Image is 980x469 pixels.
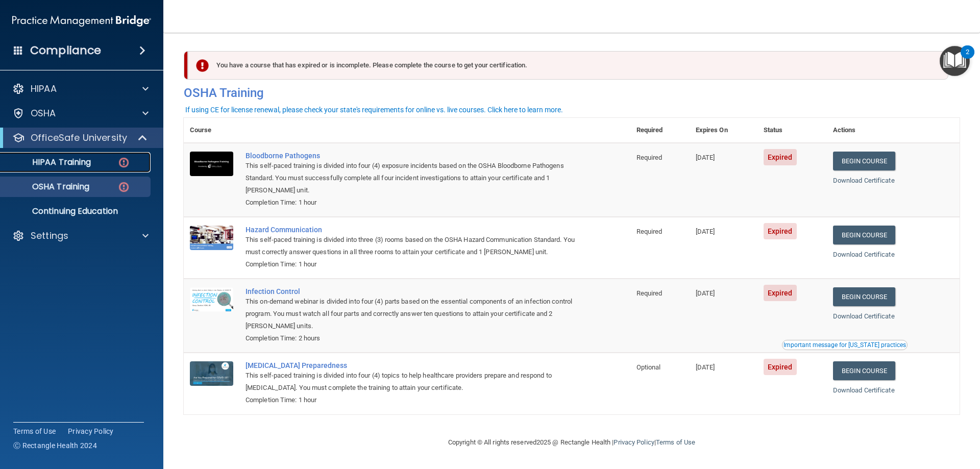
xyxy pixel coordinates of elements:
a: Download Certificate [833,251,895,258]
th: Course [184,118,239,143]
span: Ⓒ Rectangle Health 2024 [13,440,97,451]
div: Copyright © All rights reserved 2025 @ Rectangle Health | | [385,426,758,459]
a: Begin Course [833,361,895,380]
a: Privacy Policy [614,438,654,446]
img: danger-circle.6113f641.png [117,156,130,169]
p: OfficeSafe University [31,132,127,144]
a: HIPAA [12,83,149,95]
img: PMB logo [12,11,151,31]
span: [DATE] [696,154,715,161]
p: HIPAA Training [7,157,91,167]
img: danger-circle.6113f641.png [117,181,130,193]
img: exclamation-circle-solid-danger.72ef9ffc.png [196,59,209,72]
span: Required [636,154,663,161]
span: Optional [636,363,661,371]
span: Required [636,289,663,297]
a: Settings [12,230,149,242]
p: Settings [31,230,68,242]
a: Bloodborne Pathogens [246,152,579,160]
a: Begin Course [833,287,895,306]
button: Read this if you are a dental practitioner in the state of CA [782,340,908,350]
button: If using CE for license renewal, please check your state's requirements for online vs. live cours... [184,105,565,115]
iframe: Drift Widget Chat Controller [803,397,968,437]
th: Status [757,118,827,143]
p: HIPAA [31,83,57,95]
a: Terms of Use [13,426,56,436]
div: This self-paced training is divided into four (4) exposure incidents based on the OSHA Bloodborne... [246,160,579,196]
a: OSHA [12,107,149,119]
span: [DATE] [696,363,715,371]
div: This on-demand webinar is divided into four (4) parts based on the essential components of an inf... [246,295,579,332]
div: You have a course that has expired or is incomplete. Please complete the course to get your certi... [188,51,948,80]
span: Required [636,228,663,235]
a: Terms of Use [656,438,695,446]
th: Required [630,118,690,143]
span: Expired [764,285,797,301]
a: Download Certificate [833,386,895,394]
p: Continuing Education [7,206,146,216]
th: Actions [827,118,960,143]
a: Begin Course [833,152,895,170]
div: This self-paced training is divided into four (4) topics to help healthcare providers prepare and... [246,369,579,394]
span: [DATE] [696,289,715,297]
a: Download Certificate [833,177,895,184]
span: Expired [764,149,797,165]
span: Expired [764,359,797,375]
a: Begin Course [833,226,895,244]
h4: Compliance [30,43,101,58]
div: Completion Time: 1 hour [246,196,579,209]
div: Important message for [US_STATE] practices [783,342,906,348]
a: [MEDICAL_DATA] Preparedness [246,361,579,369]
a: Infection Control [246,287,579,295]
a: Hazard Communication [246,226,579,234]
div: Completion Time: 1 hour [246,394,579,406]
h4: OSHA Training [184,86,960,100]
div: This self-paced training is divided into three (3) rooms based on the OSHA Hazard Communication S... [246,234,579,258]
span: [DATE] [696,228,715,235]
div: Completion Time: 1 hour [246,258,579,270]
div: 2 [966,52,969,65]
span: Expired [764,223,797,239]
a: OfficeSafe University [12,132,148,144]
div: Completion Time: 2 hours [246,332,579,344]
button: Open Resource Center, 2 new notifications [940,46,970,76]
a: Privacy Policy [68,426,114,436]
th: Expires On [690,118,757,143]
div: If using CE for license renewal, please check your state's requirements for online vs. live cours... [185,106,563,113]
p: OSHA [31,107,56,119]
p: OSHA Training [7,182,89,192]
a: Download Certificate [833,312,895,320]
